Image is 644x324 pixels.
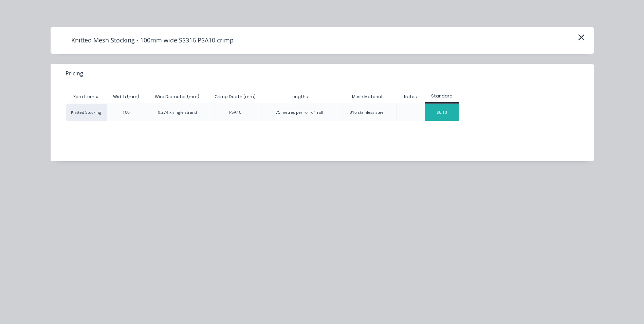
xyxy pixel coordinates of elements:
[399,88,422,105] div: Notes
[66,69,83,77] span: Pricing
[229,109,241,115] div: PSA10
[123,109,130,115] div: 100
[285,88,313,105] div: Lengths
[61,34,244,47] h4: Knitted Mesh Stocking - 100mm wide SS316 PSA10 crimp
[66,104,107,121] div: Knitted Stocking
[276,109,323,115] div: 75 metres per roll x 1 roll
[149,88,205,105] div: Wire Diameter (mm)
[209,88,261,105] div: Crimp Depth (mm)
[108,88,145,105] div: Width (mm)
[66,90,107,104] div: Xero Item #
[350,109,385,115] div: 316 stainless steel
[158,109,197,115] div: 0.274 x single strand
[425,93,459,99] div: Standard
[425,104,459,121] div: $6.10
[347,88,388,105] div: Mesh Material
